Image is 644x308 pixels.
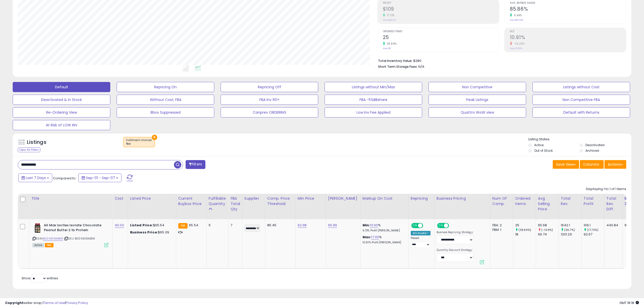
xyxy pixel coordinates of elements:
strong: Copyright [5,300,24,305]
button: Filters [186,160,205,169]
h2: 10.91% [510,35,626,41]
button: × [152,135,157,140]
a: 17.00 [371,235,379,240]
b: Total Inventory Value: [378,59,413,63]
div: BB Share 24h. [624,196,643,207]
div: Total Rev. Diff. [606,196,620,212]
div: Markup on Cost [363,196,406,201]
small: (38.89%) [518,228,531,232]
div: Supplier [244,196,263,201]
b: Min: [363,223,370,228]
button: Quattro WoW view [428,107,526,117]
button: Without Cost, FBA [117,95,214,105]
span: All listings currently available for purchase on Amazon [32,243,44,247]
label: Deactivated [585,143,604,147]
a: 40.00 [115,223,124,228]
h2: 25 [383,35,499,41]
span: 65.54 [189,223,198,228]
b: Max: [363,235,371,239]
div: Fulfillable Quantity [209,196,226,207]
small: -15.23% [512,42,525,46]
div: 92.67 [584,232,604,237]
div: 5 [209,223,224,228]
div: Business Pricing [437,196,488,201]
div: Win BuyBox * [411,231,431,235]
p: Listing States: [528,137,631,142]
div: 1642.1 [561,223,581,228]
div: 109.1 [584,223,604,228]
button: Low Inv Fee Applied [325,107,422,117]
span: | SKU: B0043O9MBW [64,236,95,241]
div: Repricing [411,196,432,201]
button: FBA Inv 60+ [221,95,318,105]
h2: 85.86% [510,6,626,13]
span: Fulfillment channel : [126,138,152,146]
button: Actions [604,160,626,169]
a: Privacy Policy [66,300,88,305]
button: Default with Returns [532,107,630,117]
div: FBA: 2 [492,223,509,228]
small: Prev: 80.29% [510,19,523,22]
div: Total Profit [584,196,602,207]
span: ON [438,224,444,228]
button: Deactivated & In Stock [13,95,110,105]
b: Listed Price: [130,223,153,228]
div: $65.54 [130,223,172,228]
div: Clear All Filters [18,147,40,152]
button: Last 7 Days [18,174,52,182]
div: % [363,223,405,232]
div: 7 [230,223,238,228]
div: Total Rev. [561,196,579,207]
span: N/A [418,64,424,69]
small: (17.73%) [587,228,598,232]
button: Save View [553,160,579,169]
div: 25 [515,223,536,228]
button: Listings without Min/Max [325,82,422,92]
span: ON [412,224,418,228]
div: FBM: 1 [492,228,509,232]
span: Show: entries [22,276,58,281]
label: Active [534,143,544,147]
span: Columns [583,162,599,167]
div: Listed Price [130,196,174,201]
p: 10.30% Profit [PERSON_NAME] [363,241,405,244]
small: Prev: $92.67 [383,19,396,22]
p: 6.73% Profit [PERSON_NAME] [363,229,405,232]
label: Business Repricing Strategy: [437,231,473,234]
li: $280 [378,57,623,63]
a: B0043O9MBW [43,236,63,241]
label: Archived [585,148,599,153]
button: Re-Ordering View [13,107,110,117]
span: OFF [422,224,431,228]
div: Displaying 1 to 1 of 1 items [586,187,626,192]
a: Terms of Use [43,300,65,305]
th: The percentage added to the cost of goods (COGS) that forms the calculator for Min & Max prices. [360,194,408,219]
a: 10.60 [370,223,378,228]
small: 17.73% [385,13,395,17]
button: Listings without Cost [532,82,630,92]
button: Non Competitive [428,82,526,92]
div: Title [31,196,110,201]
div: fba [126,142,152,146]
button: FBA -5%BBshare [325,95,422,105]
button: Peak Listings [428,95,526,105]
div: 18 [515,232,536,237]
button: At Risk of LOW INV [13,120,110,130]
span: Sep-01 - Sep-07 [86,175,115,180]
div: 66.74 [538,232,559,237]
label: Out of Stock [534,148,553,153]
small: (36.7%) [564,228,575,232]
small: Prev: 12.87% [510,47,522,50]
small: 38.89% [385,42,397,46]
div: Preset: [411,236,431,248]
small: Prev: 18 [383,47,390,50]
b: Business Price: [130,230,158,235]
b: Short Term Storage Fees: [378,64,418,69]
span: OFF [448,224,456,228]
button: Non Competitive FBA [532,95,630,105]
button: Bbox Suppressed [117,107,214,117]
div: % [363,235,405,244]
small: FBA [178,223,188,229]
div: FBA Total Qty [230,196,240,212]
h5: Listings [27,139,46,146]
